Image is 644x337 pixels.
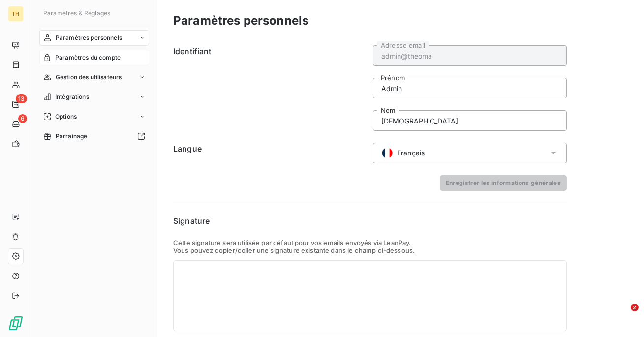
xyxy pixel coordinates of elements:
[373,110,567,131] input: placeholder
[55,53,121,62] span: Paramètres du compte
[397,148,425,158] span: Français
[55,112,77,121] span: Options
[16,94,27,103] span: 13
[39,50,149,65] a: Paramètres du compte
[8,315,24,331] img: Logo LeanPay
[173,239,567,246] p: Cette signature sera utilisée par défaut pour vos emails envoyés via LeanPay.
[8,6,24,22] div: TH
[39,128,149,144] a: Parrainage
[18,114,27,123] span: 6
[173,246,567,254] p: Vous pouvez copier/coller une signature existante dans le champ ci-dessous.
[373,78,567,98] input: placeholder
[56,33,122,42] span: Paramètres personnels
[173,215,567,227] h6: Signature
[43,9,110,17] span: Paramètres & Réglages
[55,92,89,101] span: Intégrations
[611,304,634,327] iframe: Intercom live chat
[173,12,308,30] h3: Paramètres personnels
[373,45,567,66] input: placeholder
[56,132,88,141] span: Parrainage
[631,304,639,311] span: 2
[173,45,367,131] h6: Identifiant
[56,73,122,82] span: Gestion des utilisateurs
[173,143,367,163] h6: Langue
[440,175,567,191] button: Enregistrer les informations générales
